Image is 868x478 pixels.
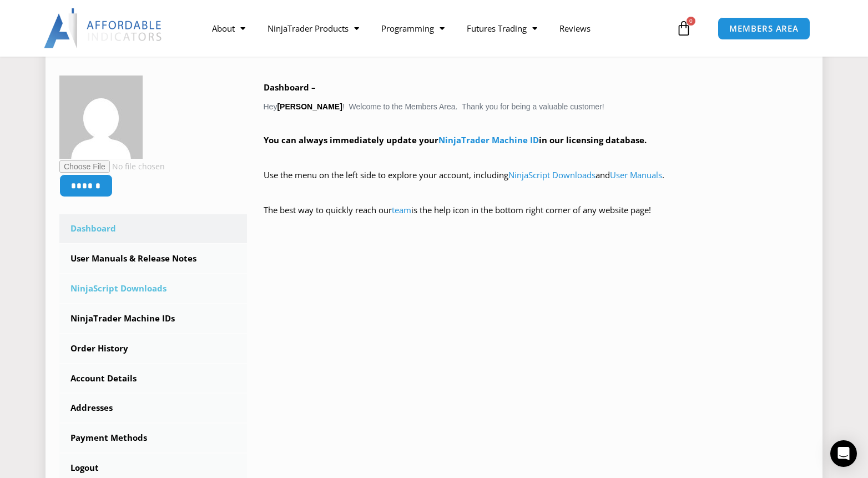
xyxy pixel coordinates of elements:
p: Use the menu on the left side to explore your account, including and . [264,168,809,199]
a: NinjaScript Downloads [59,274,247,303]
p: The best way to quickly reach our is the help icon in the bottom right corner of any website page! [264,203,809,234]
div: Hey ! Welcome to the Members Area. Thank you for being a valuable customer! [264,80,809,234]
a: team [392,204,411,215]
a: Payment Methods [59,424,247,452]
a: NinjaTrader Products [256,16,370,41]
img: e416aa364447e7f8e5cb58cd51fa90a95cd47235d7bdd3f32dad5a26cd6f1fe9 [59,76,143,159]
a: Order History [59,334,247,363]
nav: Menu [201,16,673,41]
a: Reviews [548,16,602,41]
a: User Manuals & Release Notes [59,244,247,273]
a: NinjaTrader Machine ID [438,134,539,145]
a: NinjaScript Downloads [508,169,596,180]
div: Open Intercom Messenger [830,440,857,467]
b: Dashboard – [264,82,316,93]
strong: [PERSON_NAME] [277,102,342,111]
img: LogoAI | Affordable Indicators – NinjaTrader [44,8,163,48]
span: 0 [687,17,695,26]
a: About [201,16,256,41]
a: Futures Trading [456,16,548,41]
a: MEMBERS AREA [718,17,810,40]
a: Programming [370,16,456,41]
strong: You can always immediately update your in our licensing database. [264,134,647,145]
span: MEMBERS AREA [729,24,799,33]
a: Dashboard [59,214,247,243]
a: Addresses [59,394,247,422]
a: Account Details [59,364,247,393]
a: NinjaTrader Machine IDs [59,304,247,333]
a: User Manuals [610,169,662,180]
a: 0 [659,12,708,44]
